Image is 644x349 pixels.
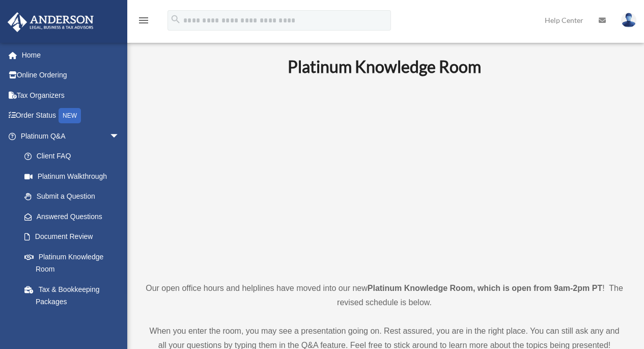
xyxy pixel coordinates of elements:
a: Answered Questions [14,206,135,227]
div: NEW [59,108,81,123]
strong: Platinum Knowledge Room, which is open from 9am-2pm PT [368,284,602,292]
img: Anderson Advisors Platinum Portal [5,12,97,32]
a: Platinum Walkthrough [14,166,135,186]
a: menu [137,18,150,26]
a: Document Review [14,227,135,247]
a: Online Ordering [7,65,135,86]
a: Tax & Bookkeeping Packages [14,279,135,312]
i: menu [137,14,150,26]
a: Platinum Knowledge Room [14,247,130,279]
a: Tax Organizers [7,85,135,105]
a: Land Trust & Deed Forum [14,312,135,332]
span: arrow_drop_down [109,126,130,147]
a: Platinum Q&Aarrow_drop_down [7,126,135,146]
i: search [170,14,181,25]
img: User Pic [621,13,636,28]
a: Client FAQ [14,146,135,167]
a: Home [7,45,135,65]
iframe: 231110_Toby_KnowledgeRoom [232,90,537,262]
p: Our open office hours and helplines have moved into our new ! The revised schedule is below. [145,281,624,310]
a: Submit a Question [14,186,135,207]
a: Order StatusNEW [7,105,135,126]
b: Platinum Knowledge Room [288,57,481,76]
